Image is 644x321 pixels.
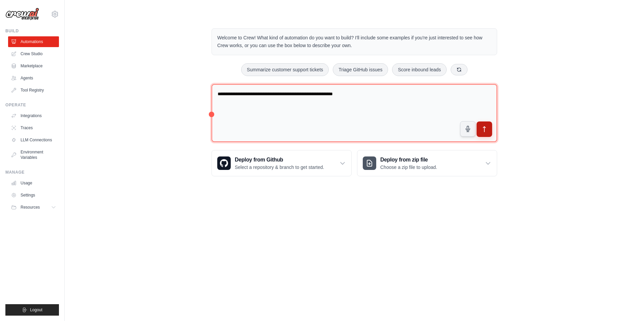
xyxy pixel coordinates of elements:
[515,280,620,302] p: Describe the automation you want to build, select an example option, or use the microphone to spe...
[520,261,534,266] span: Step 1
[8,122,59,133] a: Traces
[5,304,59,316] button: Logout
[235,164,324,171] p: Select a repository & branch to get started.
[5,8,39,21] img: Logo
[8,36,59,47] a: Automations
[8,73,59,83] a: Agents
[8,147,59,163] a: Environment Variables
[5,28,59,34] div: Build
[8,178,59,188] a: Usage
[5,170,59,175] div: Manage
[30,307,42,313] span: Logout
[8,202,59,213] button: Resources
[21,205,40,210] span: Resources
[8,48,59,59] a: Crew Studio
[392,63,447,76] button: Score inbound leads
[8,135,59,145] a: LLM Connections
[333,63,388,76] button: Triage GitHub issues
[217,34,491,49] p: Welcome to Crew! What kind of automation do you want to build? I'll include some examples if you'...
[8,190,59,201] a: Settings
[235,156,324,164] h3: Deploy from Github
[623,259,629,264] button: Close walkthrough
[241,63,329,76] button: Summarize customer support tickets
[380,164,437,171] p: Choose a zip file to upload.
[8,110,59,121] a: Integrations
[515,268,620,277] h3: Create an automation
[8,61,59,71] a: Marketplace
[380,156,437,164] h3: Deploy from zip file
[5,102,59,108] div: Operate
[8,85,59,96] a: Tool Registry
